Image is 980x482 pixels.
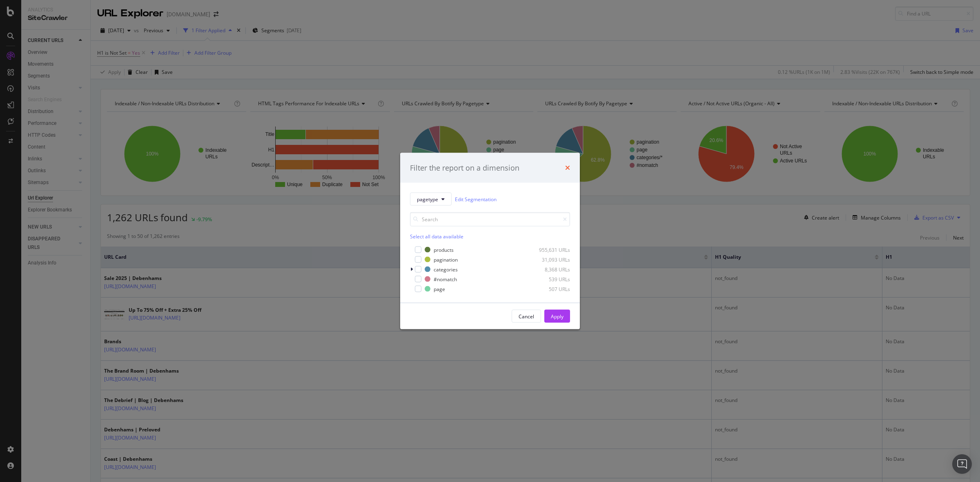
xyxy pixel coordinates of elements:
div: Select all data available [410,233,570,240]
div: 539 URLs [530,275,570,282]
div: categories [434,266,458,273]
div: times [565,162,570,173]
input: Search [410,212,570,227]
button: Apply [544,310,570,323]
div: products [434,246,454,253]
div: 31,093 URLs [530,256,570,263]
div: Filter the report on a dimension [410,162,519,173]
div: #nomatch [434,275,457,282]
button: Cancel [512,310,541,323]
div: modal [400,153,580,329]
div: 8,368 URLs [530,266,570,273]
a: Edit Segmentation [455,195,497,203]
span: pagetype [417,195,438,202]
div: page [434,285,445,292]
button: pagetype [410,193,452,206]
div: 955,631 URLs [530,246,570,253]
div: 507 URLs [530,285,570,292]
div: pagination [434,256,458,263]
div: Open Intercom Messenger [952,454,972,474]
div: Cancel [519,313,534,320]
div: Apply [551,313,563,320]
